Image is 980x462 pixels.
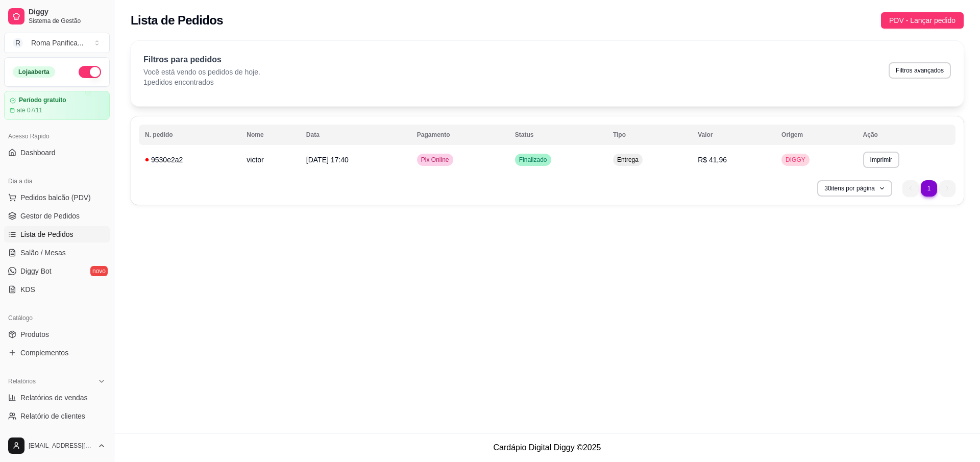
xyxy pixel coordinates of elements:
a: Diggy Botnovo [4,263,110,279]
th: Valor [692,125,775,145]
span: Produtos [20,329,49,339]
a: Relatórios de vendas [4,390,110,406]
th: Data [300,125,411,145]
span: Dashboard [20,148,56,158]
a: DiggySistema de Gestão [4,4,110,29]
footer: Cardápio Digital Diggy © 2025 [114,433,980,462]
span: Sistema de Gestão [29,17,106,25]
button: Alterar Status [79,66,101,78]
span: R [13,38,23,48]
button: Select a team [4,33,110,53]
button: 30itens por página [817,180,892,197]
a: Lista de Pedidos [4,226,110,242]
span: Salão / Mesas [20,248,66,258]
td: victor [240,148,300,172]
th: Status [509,125,607,145]
a: Relatório de mesas [4,426,110,443]
span: KDS [20,284,35,295]
div: Catálogo [4,310,110,326]
article: Período gratuito [19,96,66,104]
span: Entrega [615,156,641,164]
span: Finalizado [517,156,549,164]
span: DIGGY [783,156,807,164]
th: Ação [857,125,955,145]
th: Nome [240,125,300,145]
a: KDS [4,281,110,298]
th: Tipo [607,125,692,145]
a: Período gratuitoaté 07/11 [4,91,110,120]
button: PDV - Lançar pedido [881,12,964,29]
button: Imprimir [863,152,899,168]
th: Pagamento [411,125,509,145]
span: Relatórios [8,377,36,385]
th: Origem [775,125,857,145]
th: N. pedido [139,125,240,145]
span: Pix Online [419,156,451,164]
span: Lista de Pedidos [20,229,73,239]
div: 9530e2a2 [145,155,234,165]
a: Complementos [4,345,110,361]
div: Roma Panifica ... [31,38,84,48]
a: Salão / Mesas [4,245,110,261]
div: Loja aberta [13,66,55,78]
nav: pagination navigation [897,175,961,202]
span: Relatório de clientes [20,411,85,421]
button: Filtros avançados [889,62,951,79]
button: [EMAIL_ADDRESS][DOMAIN_NAME] [4,433,110,458]
a: Produtos [4,326,110,343]
article: até 07/11 [17,106,42,114]
p: Você está vendo os pedidos de hoje. [143,67,260,77]
a: Gestor de Pedidos [4,208,110,224]
span: Gestor de Pedidos [20,211,80,221]
a: Dashboard [4,144,110,161]
span: [EMAIL_ADDRESS][DOMAIN_NAME] [29,442,93,450]
span: Complementos [20,348,68,358]
span: PDV - Lançar pedido [889,15,955,26]
span: R$ 41,96 [698,156,727,164]
p: 1 pedidos encontrados [143,77,260,87]
span: Diggy Bot [20,266,52,276]
h2: Lista de Pedidos [131,12,223,29]
span: Diggy [29,8,106,17]
button: Pedidos balcão (PDV) [4,189,110,206]
div: Dia a dia [4,173,110,189]
span: Relatórios de vendas [20,393,88,403]
p: Filtros para pedidos [143,54,260,66]
a: Relatório de clientes [4,408,110,424]
span: [DATE] 17:40 [306,156,349,164]
div: Acesso Rápido [4,128,110,144]
span: Pedidos balcão (PDV) [20,192,91,203]
li: pagination item 1 active [921,180,937,197]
